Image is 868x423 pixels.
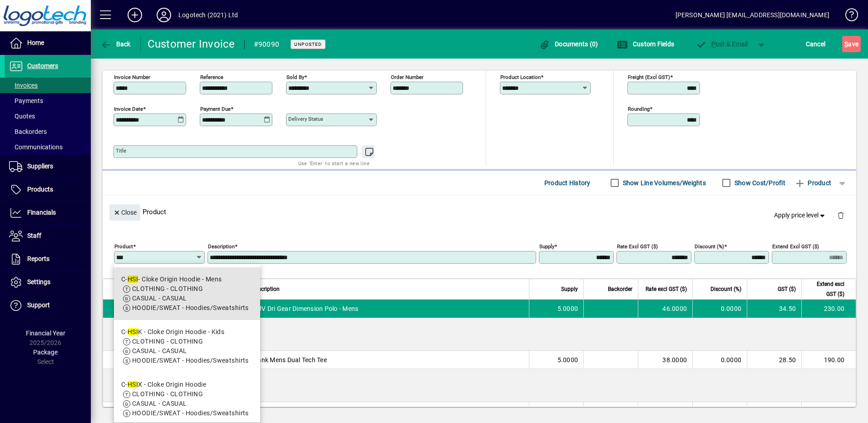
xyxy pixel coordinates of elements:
em: HSI [128,381,138,388]
span: Blank Mens Dual Tech Tee [252,355,327,364]
span: Unposted [294,41,322,47]
span: Documents (0) [539,40,598,48]
span: Supply [561,284,578,294]
span: HOODIE/SWEAT - Hoodies/Sweatshirts [132,304,249,311]
span: HOODIE/SWEAT - Hoodies/Sweatshirts [132,357,249,364]
span: CASUAL - CASUAL [132,295,187,302]
mat-label: Invoice date [114,106,143,112]
mat-label: Rounding [628,106,650,112]
button: Custom Fields [615,36,676,52]
span: S [844,40,848,48]
span: Quotes [9,113,35,120]
div: 51.8000 [644,407,687,416]
a: Communications [5,139,91,155]
span: ost & Email [695,40,748,48]
button: Close [109,204,140,221]
a: Knowledge Base [838,2,857,31]
div: Product [103,195,856,228]
mat-label: Order number [391,74,424,80]
span: Customers [27,62,58,69]
a: Financials [5,202,91,224]
em: HSI [128,275,138,283]
a: Suppliers [5,155,91,178]
span: 5.0000 [557,355,578,364]
a: Staff [5,225,91,247]
span: HOODIE/SWEAT - Hoodies/Sweatshirts [132,409,249,417]
td: 190.00 [801,351,856,369]
a: Settings [5,271,91,294]
mat-label: Title [116,148,126,154]
app-page-header-button: Delete [830,211,852,219]
span: Support [27,301,50,309]
span: CASUAL - CASUAL [132,400,187,407]
span: 5.0000 [557,304,578,313]
mat-label: Rate excl GST ($) [617,243,658,250]
app-page-header-button: Back [91,36,141,52]
button: Save [842,36,861,52]
span: 2.0000 [557,407,578,416]
span: Settings [27,278,50,285]
span: Suppliers [27,162,53,170]
em: HSI [128,328,138,335]
a: Reports [5,248,91,271]
button: Post & Email [691,36,753,52]
a: Products [5,178,91,201]
div: Logotech (2021) Ltd [178,8,238,22]
td: 230.00 [801,300,856,318]
a: Backorders [5,124,91,139]
div: C- K - Cloke Origin Hoodie - Kids [121,327,249,337]
td: 34.50 [747,300,801,318]
mat-label: Payment due [200,106,231,112]
a: Support [5,294,91,317]
span: CLOTHING - CLOTHING [132,338,203,345]
span: Invoices [9,82,38,89]
div: 46.0000 [644,304,687,313]
button: Product History [541,175,594,191]
mat-option: C-HSI - Cloke Origin Hoodie - Mens [114,267,260,320]
mat-label: Sold by [286,74,304,80]
button: Back [98,36,133,52]
span: Description [252,284,280,294]
span: CLOTHING - CLOTHING [132,285,203,292]
button: Documents (0) [537,36,601,52]
span: Products [27,186,53,193]
a: Invoices [5,78,91,93]
td: 15.54 [747,402,801,420]
td: 103.60 [801,402,856,420]
button: Profile [149,7,178,23]
span: Custom Fields [617,40,674,48]
mat-option: C-HSIK - Cloke Origin Hoodie - Kids [114,320,260,373]
button: Cancel [804,36,828,52]
span: Backorder [608,284,632,294]
a: Home [5,32,91,54]
span: Rate excl GST ($) [646,284,687,294]
span: CLOTHING - CLOTHING [132,390,203,398]
mat-label: Freight (excl GST) [628,74,670,80]
div: [PERSON_NAME] [EMAIL_ADDRESS][DOMAIN_NAME] [676,8,829,22]
span: Financials [27,209,56,216]
span: Home [27,39,44,46]
label: Show Cost/Profit [733,178,785,187]
mat-label: Supply [539,243,554,250]
mat-label: Discount (%) [695,243,724,250]
div: Customer Invoice [148,37,235,51]
span: Staff [27,232,41,239]
span: P [711,40,715,48]
span: Package [33,349,58,356]
span: Discount (%) [710,284,741,294]
span: Backorders [9,128,47,135]
mat-label: Delivery status [288,116,323,122]
span: GST ($) [778,284,796,294]
td: 0.0000 [692,351,747,369]
span: Cloke XT Performance Drill Top [252,407,342,416]
mat-label: Product location [500,74,541,80]
button: Add [120,7,149,23]
span: Apply price level [774,211,827,220]
a: Payments [5,93,91,108]
mat-label: Reference [200,74,223,80]
mat-label: Description [208,243,235,250]
div: C- - Cloke Origin Hoodie - Mens [121,275,249,284]
label: Show Line Volumes/Weights [621,178,706,187]
div: #90090 [254,37,280,52]
td: 28.50 [747,351,801,369]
